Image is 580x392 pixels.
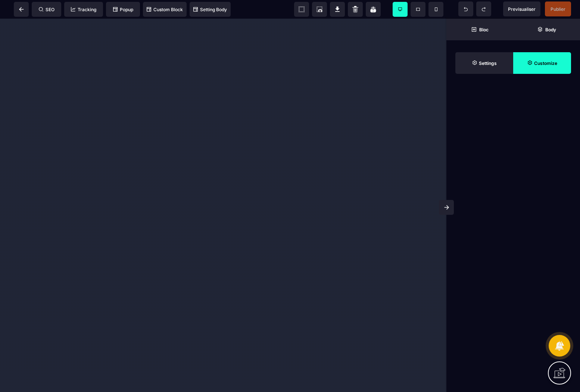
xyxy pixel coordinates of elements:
span: Screenshot [312,2,327,17]
span: Open Blocks [446,19,513,40]
span: Open Layer Manager [513,19,580,40]
strong: Customize [534,60,557,66]
span: SEO [39,7,54,12]
span: Setting Body [193,7,227,12]
span: Tracking [71,7,96,12]
span: Custom Block [147,7,183,12]
strong: Bloc [479,27,489,32]
span: Settings [455,52,513,74]
strong: Settings [479,60,497,66]
span: Popup [113,7,133,12]
span: Preview [503,1,540,16]
span: Previsualiser [508,6,536,12]
span: Open Style Manager [513,52,571,74]
span: View components [294,2,309,17]
strong: Body [545,27,556,32]
span: Publier [551,6,565,12]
